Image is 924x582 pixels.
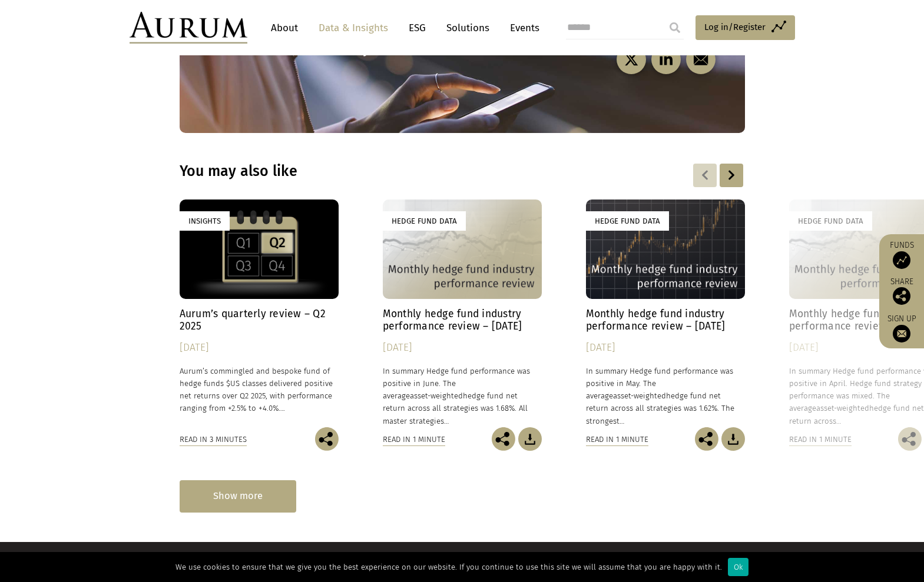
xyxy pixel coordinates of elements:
div: [DATE] [586,340,745,356]
img: email-black.svg [693,52,708,67]
div: [DATE] [180,340,339,356]
p: In summary Hedge fund performance was positive in June. The average hedge fund net return across ... [383,365,542,427]
img: Share this post [893,287,910,305]
img: Share this post [898,427,922,451]
img: Share this post [695,427,718,451]
img: linkedin-black.svg [658,52,673,67]
div: Read in 1 minute [383,433,445,446]
span: asset-weighted [613,391,666,400]
input: Submit [663,16,687,39]
div: Show more [180,480,296,513]
a: Solutions [441,17,495,39]
h4: Monthly hedge fund industry performance review – [DATE] [586,308,745,332]
div: Read in 1 minute [586,433,648,446]
a: Insights Aurum’s quarterly review – Q2 2025 [DATE] Aurum’s commingled and bespoke fund of hedge f... [180,199,339,427]
img: Access Funds [893,251,910,269]
div: Hedge Fund Data [586,211,669,231]
h4: Monthly hedge fund industry performance review – [DATE] [383,308,542,332]
img: Aurum [130,12,247,44]
a: Data & Insights [313,17,394,39]
a: Hedge Fund Data Monthly hedge fund industry performance review – [DATE] [DATE] In summary Hedge f... [383,199,542,427]
a: About [265,17,304,39]
img: Sign up to our newsletter [893,325,910,342]
div: Hedge Fund Data [789,211,872,231]
div: Share [885,278,918,305]
p: Aurum’s commingled and bespoke fund of hedge funds $US classes delivered positive net returns ove... [180,365,339,415]
img: Download Article [721,427,745,451]
div: Ok [728,558,749,576]
div: Read in 1 minute [789,433,852,446]
a: ESG [403,17,432,39]
a: Log in/Register [696,15,795,40]
a: Hedge Fund Data Monthly hedge fund industry performance review – [DATE] [DATE] In summary Hedge f... [586,199,745,427]
a: Funds [885,240,918,269]
span: asset-weighted [816,404,869,413]
span: Log in/Register [704,20,766,34]
img: Share this post [492,427,515,451]
div: Hedge Fund Data [383,211,466,231]
img: twitter-black.svg [624,52,638,67]
a: Sign up [885,314,918,342]
div: [DATE] [383,340,542,356]
span: asset-weighted [410,391,463,400]
div: Insights [180,211,230,231]
p: In summary Hedge fund performance was positive in May. The average hedge fund net return across a... [586,365,745,427]
img: Share this post [315,427,339,451]
div: Read in 3 minutes [180,433,247,446]
h3: You may also like [180,162,593,180]
img: Download Article [518,427,542,451]
a: Events [504,17,539,39]
h4: Aurum’s quarterly review – Q2 2025 [180,308,339,332]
